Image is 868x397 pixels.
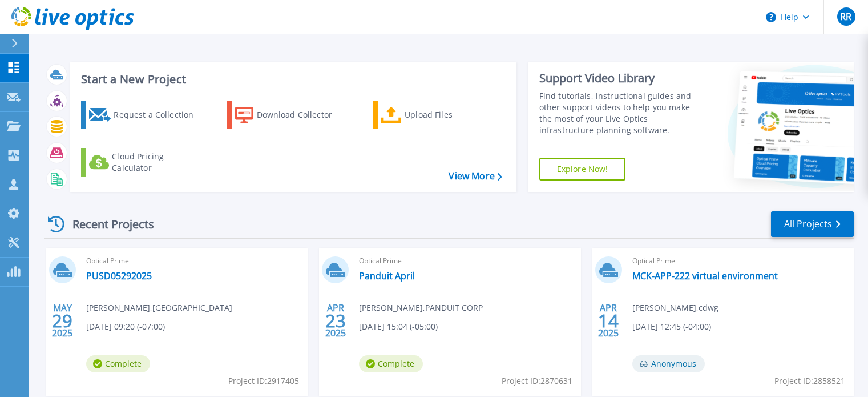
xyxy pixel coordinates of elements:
[325,316,346,326] span: 23
[359,302,483,314] span: [PERSON_NAME] , PANDUIT CORP
[228,375,299,387] span: Project ID: 2917405
[86,302,232,314] span: [PERSON_NAME] , [GEOGRAPHIC_DATA]
[449,171,502,182] a: View More
[112,151,203,174] div: Cloud Pricing Calculator
[257,103,348,126] div: Download Collector
[325,300,346,342] div: APR 2025
[405,103,496,126] div: Upload Files
[52,316,72,326] span: 29
[632,270,778,282] a: MCK-APP-222 virtual environment
[86,270,152,282] a: PUSD05292025
[114,103,205,126] div: Request a Collection
[227,101,354,129] a: Download Collector
[632,302,718,314] span: [PERSON_NAME] , cdwg
[86,255,301,267] span: Optical Prime
[86,320,165,333] span: [DATE] 09:20 (-07:00)
[539,71,703,86] div: Support Video Library
[81,148,208,177] a: Cloud Pricing Calculator
[597,300,619,342] div: APR 2025
[539,90,703,136] div: Find tutorials, instructional guides and other support videos to help you make the most of your L...
[86,355,150,372] span: Complete
[632,320,711,333] span: [DATE] 12:45 (-04:00)
[632,355,705,372] span: Anonymous
[44,210,169,238] div: Recent Projects
[502,375,572,387] span: Project ID: 2870631
[774,375,845,387] span: Project ID: 2858521
[81,73,502,86] h3: Start a New Project
[359,255,574,267] span: Optical Prime
[359,355,423,372] span: Complete
[359,320,438,333] span: [DATE] 15:04 (-05:00)
[373,101,500,129] a: Upload Files
[539,158,626,181] a: Explore Now!
[598,316,619,326] span: 14
[840,12,851,21] span: RR
[359,270,415,282] a: Panduit April
[771,211,854,237] a: All Projects
[81,101,208,129] a: Request a Collection
[632,255,847,267] span: Optical Prime
[51,300,73,342] div: MAY 2025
